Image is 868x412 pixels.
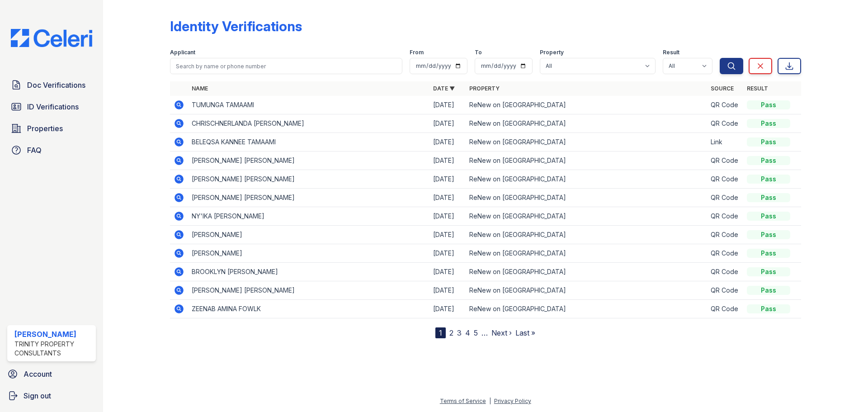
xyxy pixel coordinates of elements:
[188,152,429,170] td: [PERSON_NAME] [PERSON_NAME]
[707,281,743,300] td: QR Code
[466,281,707,300] td: ReNew on [GEOGRAPHIC_DATA]
[24,369,52,379] span: Account
[14,329,92,340] div: [PERSON_NAME]
[188,300,429,318] td: ZEENAB AMINA FOWLK
[466,133,707,152] td: ReNew on [GEOGRAPHIC_DATA]
[466,207,707,226] td: ReNew on [GEOGRAPHIC_DATA]
[747,249,790,258] div: Pass
[188,263,429,281] td: BROOKLYN [PERSON_NAME]
[707,114,743,133] td: QR Code
[466,244,707,263] td: ReNew on [GEOGRAPHIC_DATA]
[747,230,790,239] div: Pass
[192,85,208,92] a: Name
[27,123,63,134] span: Properties
[7,119,96,137] a: Properties
[491,328,512,337] a: Next ›
[410,49,424,56] label: From
[465,328,470,337] a: 4
[188,133,429,152] td: BELEQSA KANNEE TAMAAMI
[188,114,429,133] td: CHRISCHNERLANDA [PERSON_NAME]
[429,207,466,226] td: [DATE]
[457,328,462,337] a: 3
[747,156,790,165] div: Pass
[429,244,466,263] td: [DATE]
[707,170,743,189] td: QR Code
[466,152,707,170] td: ReNew on [GEOGRAPHIC_DATA]
[707,244,743,263] td: QR Code
[429,300,466,318] td: [DATE]
[466,170,707,189] td: ReNew on [GEOGRAPHIC_DATA]
[433,85,455,92] a: Date ▼
[469,85,500,92] a: Property
[4,29,99,47] img: CE_Logo_Blue-a8612792a0a2168367f1c8372b55b34899dd931a85d93a1a3d3e32e68fde9ad4.png
[707,226,743,244] td: QR Code
[707,300,743,318] td: QR Code
[663,49,679,56] label: Result
[707,189,743,207] td: QR Code
[481,327,488,338] span: …
[747,193,790,202] div: Pass
[747,100,790,109] div: Pass
[188,170,429,189] td: [PERSON_NAME] [PERSON_NAME]
[540,49,564,56] label: Property
[4,387,99,405] a: Sign out
[747,212,790,221] div: Pass
[14,340,92,358] div: Trinity Property Consultants
[747,286,790,295] div: Pass
[27,145,42,156] span: FAQ
[24,390,51,401] span: Sign out
[429,170,466,189] td: [DATE]
[474,328,478,337] a: 5
[711,85,734,92] a: Source
[188,96,429,114] td: TUMUNGA TAMAAMI
[4,365,99,383] a: Account
[27,80,85,90] span: Doc Verifications
[7,76,96,94] a: Doc Verifications
[707,96,743,114] td: QR Code
[435,327,446,338] div: 1
[429,281,466,300] td: [DATE]
[466,300,707,318] td: ReNew on [GEOGRAPHIC_DATA]
[489,398,491,404] div: |
[429,226,466,244] td: [DATE]
[707,152,743,170] td: QR Code
[429,114,466,133] td: [DATE]
[188,244,429,263] td: [PERSON_NAME]
[707,263,743,281] td: QR Code
[475,49,482,56] label: To
[429,152,466,170] td: [DATE]
[494,398,531,404] a: Privacy Policy
[170,18,302,34] div: Identity Verifications
[466,189,707,207] td: ReNew on [GEOGRAPHIC_DATA]
[747,119,790,128] div: Pass
[466,114,707,133] td: ReNew on [GEOGRAPHIC_DATA]
[429,133,466,152] td: [DATE]
[188,226,429,244] td: [PERSON_NAME]
[440,398,486,404] a: Terms of Service
[747,175,790,184] div: Pass
[466,96,707,114] td: ReNew on [GEOGRAPHIC_DATA]
[27,101,79,112] span: ID Verifications
[7,141,96,159] a: FAQ
[429,189,466,207] td: [DATE]
[188,281,429,300] td: [PERSON_NAME] [PERSON_NAME]
[747,304,790,313] div: Pass
[188,207,429,226] td: NY'IKA [PERSON_NAME]
[747,137,790,147] div: Pass
[747,85,768,92] a: Result
[429,263,466,281] td: [DATE]
[707,207,743,226] td: QR Code
[429,96,466,114] td: [DATE]
[7,98,96,116] a: ID Verifications
[515,328,535,337] a: Last »
[707,133,743,152] td: Link
[170,49,195,56] label: Applicant
[170,58,402,74] input: Search by name or phone number
[466,263,707,281] td: ReNew on [GEOGRAPHIC_DATA]
[188,189,429,207] td: [PERSON_NAME] [PERSON_NAME]
[747,267,790,276] div: Pass
[449,328,453,337] a: 2
[466,226,707,244] td: ReNew on [GEOGRAPHIC_DATA]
